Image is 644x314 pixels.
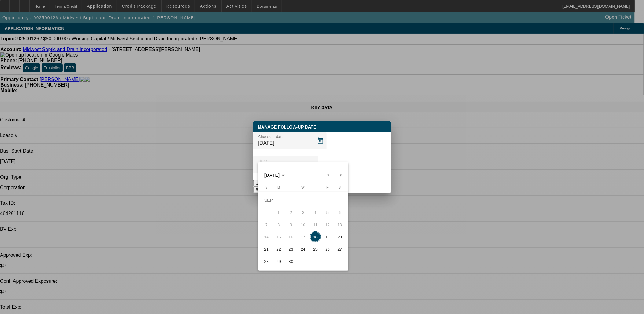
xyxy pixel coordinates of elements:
span: 16 [285,231,296,242]
button: September 7, 2025 [260,219,273,231]
span: 2 [285,207,296,218]
button: September 23, 2025 [285,243,297,255]
span: 27 [334,244,345,255]
span: 19 [322,231,333,242]
span: 20 [334,231,345,242]
span: 10 [298,219,309,230]
button: September 30, 2025 [285,255,297,267]
span: S [339,185,341,189]
span: W [302,185,305,189]
button: September 21, 2025 [260,243,273,255]
span: 23 [285,244,296,255]
button: September 11, 2025 [309,219,322,231]
button: Choose month and year [262,170,287,181]
span: 22 [273,244,284,255]
span: 28 [261,256,272,267]
span: T [290,185,292,189]
button: September 16, 2025 [285,231,297,243]
span: 13 [334,219,345,230]
span: 9 [285,219,296,230]
button: September 28, 2025 [260,255,273,267]
span: 17 [298,231,309,242]
span: 1 [273,207,284,218]
td: SEP [260,194,346,206]
button: September 14, 2025 [260,231,273,243]
button: September 22, 2025 [273,243,285,255]
span: 8 [273,219,284,230]
button: September 1, 2025 [273,206,285,219]
span: [DATE] [264,173,280,178]
button: September 26, 2025 [322,243,334,255]
button: September 17, 2025 [297,231,309,243]
span: 3 [298,207,309,218]
button: September 6, 2025 [334,206,346,219]
button: September 3, 2025 [297,206,309,219]
button: September 12, 2025 [322,219,334,231]
span: 4 [310,207,321,218]
span: 26 [322,244,333,255]
span: T [315,185,317,189]
span: 15 [273,231,284,242]
span: 25 [310,244,321,255]
button: September 8, 2025 [273,219,285,231]
span: S [265,185,267,189]
button: September 4, 2025 [309,206,322,219]
span: 11 [310,219,321,230]
button: September 18, 2025 [309,231,322,243]
span: 7 [261,219,272,230]
button: September 15, 2025 [273,231,285,243]
button: September 2, 2025 [285,206,297,219]
button: September 9, 2025 [285,219,297,231]
button: Next month [335,169,347,181]
span: 14 [261,231,272,242]
span: 30 [285,256,296,267]
span: 18 [310,231,321,242]
span: 5 [322,207,333,218]
span: 21 [261,244,272,255]
button: September 27, 2025 [334,243,346,255]
button: September 24, 2025 [297,243,309,255]
button: September 19, 2025 [322,231,334,243]
button: September 5, 2025 [322,206,334,219]
span: 24 [298,244,309,255]
button: September 10, 2025 [297,219,309,231]
button: September 29, 2025 [273,255,285,267]
span: 6 [334,207,345,218]
span: 12 [322,219,333,230]
span: M [277,185,280,189]
span: 29 [273,256,284,267]
button: September 25, 2025 [309,243,322,255]
button: September 13, 2025 [334,219,346,231]
button: September 20, 2025 [334,231,346,243]
span: F [327,185,329,189]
